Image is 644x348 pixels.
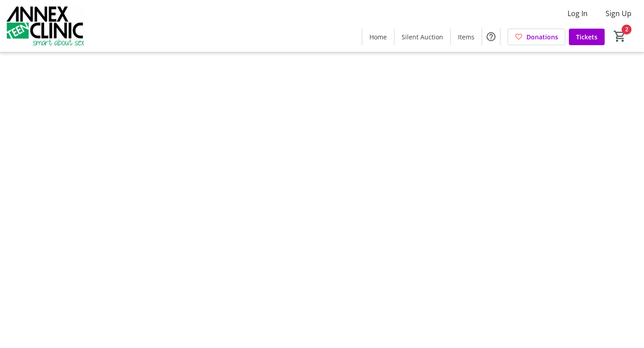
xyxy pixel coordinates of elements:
a: Items [451,29,482,45]
span: Tickets [576,32,597,42]
a: Home [362,29,394,45]
button: Sign Up [598,6,639,21]
span: Home [369,32,387,42]
span: Log In [568,8,588,19]
button: Log In [560,6,595,21]
img: Annex Teen Clinic's Logo [5,4,85,48]
span: Donations [526,32,558,42]
a: Donations [508,29,565,45]
button: Cart [612,28,628,44]
a: Tickets [569,29,605,45]
a: Silent Auction [394,29,450,45]
span: Items [458,32,475,42]
span: Sign Up [606,8,631,19]
button: Help [482,28,500,46]
span: Silent Auction [402,32,443,42]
